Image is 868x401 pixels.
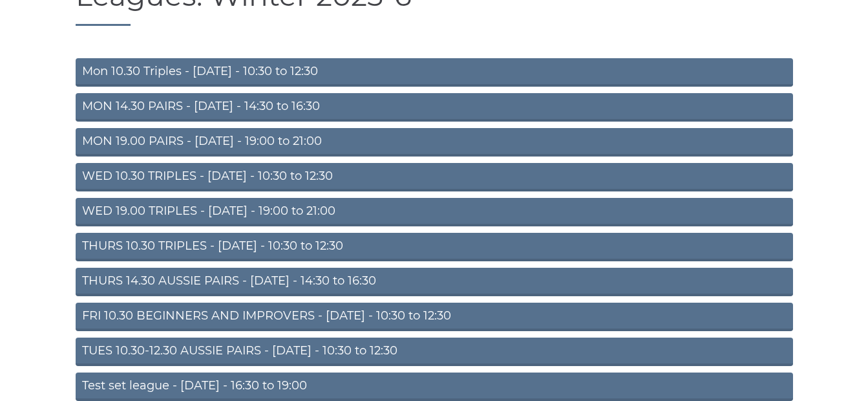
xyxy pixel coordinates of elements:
[76,198,793,226] a: WED 19.00 TRIPLES - [DATE] - 19:00 to 21:00
[76,303,793,331] a: FRI 10.30 BEGINNERS AND IMPROVERS - [DATE] - 10:30 to 12:30
[76,58,793,87] a: Mon 10.30 Triples - [DATE] - 10:30 to 12:30
[76,128,793,157] a: MON 19.00 PAIRS - [DATE] - 19:00 to 21:00
[76,373,793,401] a: Test set league - [DATE] - 16:30 to 19:00
[76,338,793,366] a: TUES 10.30-12.30 AUSSIE PAIRS - [DATE] - 10:30 to 12:30
[76,268,793,296] a: THURS 14.30 AUSSIE PAIRS - [DATE] - 14:30 to 16:30
[76,93,793,122] a: MON 14.30 PAIRS - [DATE] - 14:30 to 16:30
[76,163,793,191] a: WED 10.30 TRIPLES - [DATE] - 10:30 to 12:30
[76,233,793,261] a: THURS 10.30 TRIPLES - [DATE] - 10:30 to 12:30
